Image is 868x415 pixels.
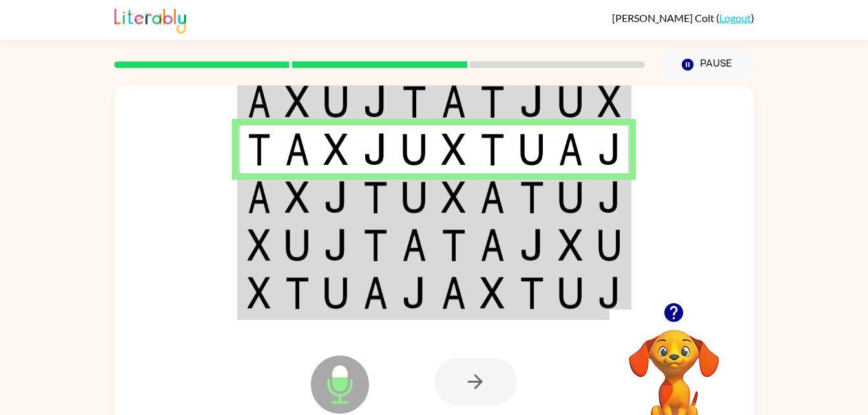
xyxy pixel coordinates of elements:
img: t [363,229,388,261]
img: a [480,181,505,213]
img: j [363,85,388,118]
img: t [520,181,544,213]
img: u [598,229,621,261]
img: t [363,181,388,213]
img: x [285,181,310,213]
img: u [285,229,310,261]
img: a [285,133,310,165]
img: x [441,181,466,213]
img: t [480,133,505,165]
img: u [402,181,427,213]
span: [PERSON_NAME] Colt [612,12,716,24]
a: Logout [719,12,751,24]
img: u [558,277,583,309]
img: x [324,133,348,165]
img: t [285,277,310,309]
img: t [520,277,544,309]
img: j [598,181,621,213]
img: u [402,133,427,165]
img: a [402,229,427,261]
img: t [402,85,427,118]
img: a [558,133,583,165]
img: j [598,277,621,309]
img: x [558,229,583,261]
img: u [558,181,583,213]
img: x [480,277,505,309]
img: x [598,85,621,118]
div: ( ) [612,12,754,24]
img: j [402,277,427,309]
button: Pause [661,50,754,80]
img: t [480,85,505,118]
img: x [248,229,271,261]
img: u [324,85,348,118]
img: j [324,181,348,213]
img: j [598,133,621,165]
img: a [363,277,388,309]
img: a [441,277,466,309]
img: a [441,85,466,118]
img: t [248,133,271,165]
img: j [520,229,544,261]
img: Literably [114,5,186,34]
img: u [558,85,583,118]
img: x [441,133,466,165]
img: a [480,229,505,261]
img: t [441,229,466,261]
img: x [285,85,310,118]
img: a [248,181,271,213]
img: j [520,85,544,118]
img: x [248,277,271,309]
img: a [248,85,271,118]
img: j [363,133,388,165]
img: j [324,229,348,261]
img: u [520,133,544,165]
img: u [324,277,348,309]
